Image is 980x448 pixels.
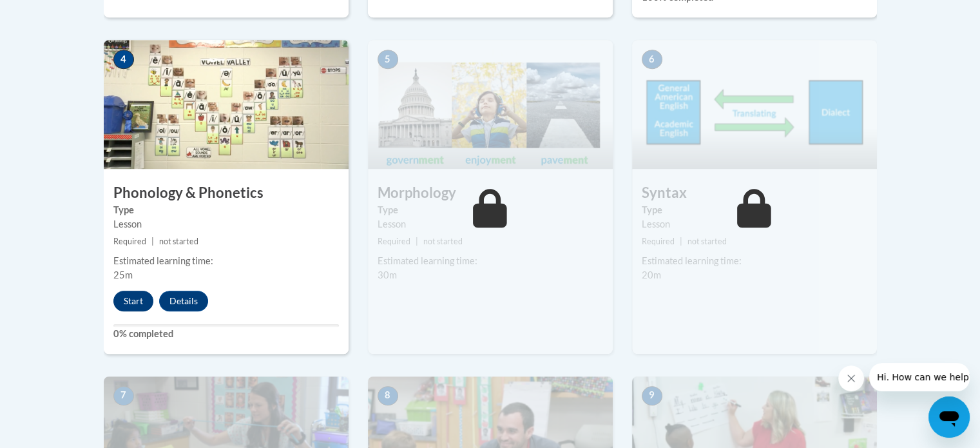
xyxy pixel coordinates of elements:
[378,203,603,217] label: Type
[378,269,397,280] span: 30m
[378,237,410,246] span: Required
[378,254,603,268] div: Estimated learning time:
[113,291,153,311] button: Start
[687,237,727,246] span: not started
[368,183,613,203] h3: Morphology
[159,291,208,311] button: Details
[113,269,133,280] span: 25m
[632,40,877,169] img: Course Image
[642,254,867,268] div: Estimated learning time:
[838,365,864,391] iframe: Close message
[642,50,662,69] span: 6
[632,183,877,203] h3: Syntax
[113,254,339,268] div: Estimated learning time:
[113,327,339,341] label: 0% completed
[368,40,613,169] img: Course Image
[113,217,339,231] div: Lesson
[378,386,398,405] span: 8
[416,237,418,246] span: |
[104,40,349,169] img: Course Image
[642,269,661,280] span: 20m
[113,386,134,405] span: 7
[869,363,970,391] iframe: Message from company
[642,217,867,231] div: Lesson
[680,237,682,246] span: |
[642,386,662,405] span: 9
[378,50,398,69] span: 5
[159,237,198,246] span: not started
[378,217,603,231] div: Lesson
[151,237,154,246] span: |
[104,183,349,203] h3: Phonology & Phonetics
[423,237,463,246] span: not started
[928,396,970,438] iframe: Button to launch messaging window
[642,203,867,217] label: Type
[113,50,134,69] span: 4
[113,237,146,246] span: Required
[8,9,104,19] span: Hi. How can we help?
[113,203,339,217] label: Type
[642,237,675,246] span: Required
